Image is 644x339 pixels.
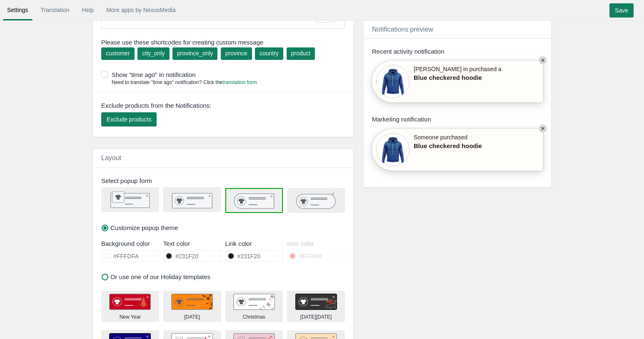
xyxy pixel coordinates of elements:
[414,141,501,150] a: Blue checkered hoodie
[3,2,32,17] a: Settings
[372,115,543,124] div: Marketing notification
[222,79,257,85] a: translation form
[225,49,247,57] div: province
[101,38,345,47] span: Please use these shortcodes for creating custom message
[102,2,180,17] a: More apps by NexusMedia
[376,133,409,166] img: 80x80_sample.jpg
[142,49,165,57] div: city_only
[101,70,349,79] label: Show "time ago" in notification
[184,314,200,321] div: [DATE]
[225,239,283,248] div: Link color
[177,49,213,57] div: province_only
[120,314,141,321] div: New Year
[101,154,121,161] span: Layout
[101,79,257,86] div: Need to translate "time ago" notification? Click the
[95,176,355,185] div: Select popup form
[287,239,345,248] div: Icon color
[414,65,502,98] div: [PERSON_NAME] in purchased a
[414,133,501,166] div: Someone purchased
[275,253,281,259] span: hex
[243,314,265,321] div: Christmas
[106,49,130,57] div: customer
[101,101,211,110] span: Exclude products from the Notifications:
[212,253,219,259] span: hex
[233,294,275,310] img: christmas.png
[150,253,157,259] span: hex
[37,2,74,17] a: Translation
[102,272,210,281] label: Or use one of our Holiday templates
[171,294,213,310] img: halloweeen.png
[376,65,409,98] img: 80x80_sample.jpg
[77,2,98,17] a: Help
[163,239,221,248] div: Text color
[372,47,543,56] div: Recent activity notification
[336,253,342,259] span: hex
[300,314,332,321] div: [DATE][DATE]
[102,223,178,232] label: Customize popup theme
[109,294,151,310] img: new_year.png
[107,116,151,123] span: Exclude products
[260,49,279,57] div: country
[291,49,311,57] div: product
[101,239,159,248] div: Background color
[414,73,501,82] a: Blue checkered hoodie
[101,112,157,126] button: Exclude products
[295,294,337,310] img: black_friday.png
[609,3,634,17] input: Save
[372,26,433,33] span: Notifications preview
